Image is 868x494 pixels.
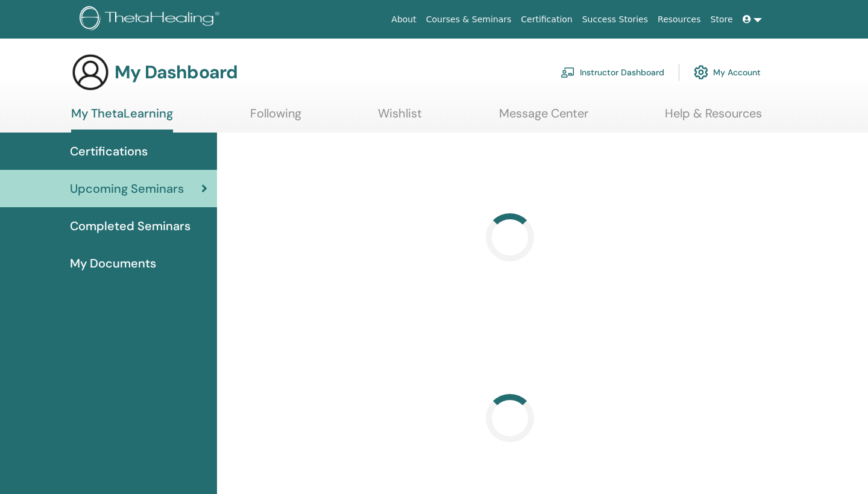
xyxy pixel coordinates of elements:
[561,59,664,86] a: Instructor Dashboard
[516,8,577,31] a: Certification
[250,106,301,130] a: Following
[70,142,148,160] span: Certifications
[70,217,190,235] span: Completed Seminars
[71,53,110,92] img: generic-user-icon.jpg
[499,106,588,130] a: Message Center
[706,8,738,31] a: Store
[80,6,224,33] img: logo.png
[665,106,762,130] a: Help & Resources
[70,254,156,272] span: My Documents
[421,8,517,31] a: Courses & Seminars
[653,8,706,31] a: Resources
[561,67,575,78] img: chalkboard-teacher.svg
[386,8,421,31] a: About
[115,61,237,83] h3: My Dashboard
[70,180,184,198] span: Upcoming Seminars
[378,106,422,130] a: Wishlist
[694,62,708,83] img: cog.svg
[577,8,653,31] a: Success Stories
[71,106,173,133] a: My ThetaLearning
[694,59,761,86] a: My Account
